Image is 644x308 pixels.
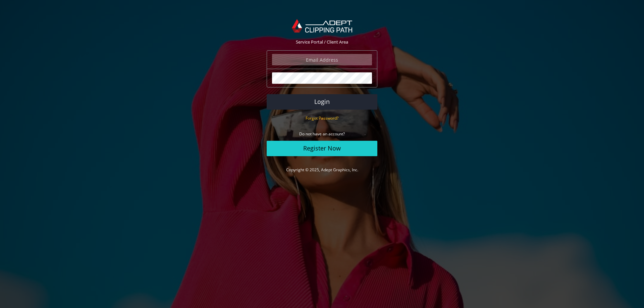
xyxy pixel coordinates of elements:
[267,141,377,156] a: Register Now
[286,167,358,173] a: Copyright © 2025, Adept Graphics, Inc.
[267,94,377,110] button: Login
[306,115,338,121] small: Forgot Password?
[299,131,345,137] small: Do not have an account?
[296,39,348,45] span: Service Portal / Client Area
[306,115,338,121] a: Forgot Password?
[272,54,372,65] input: Email Address
[292,19,352,33] img: Adept Graphics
